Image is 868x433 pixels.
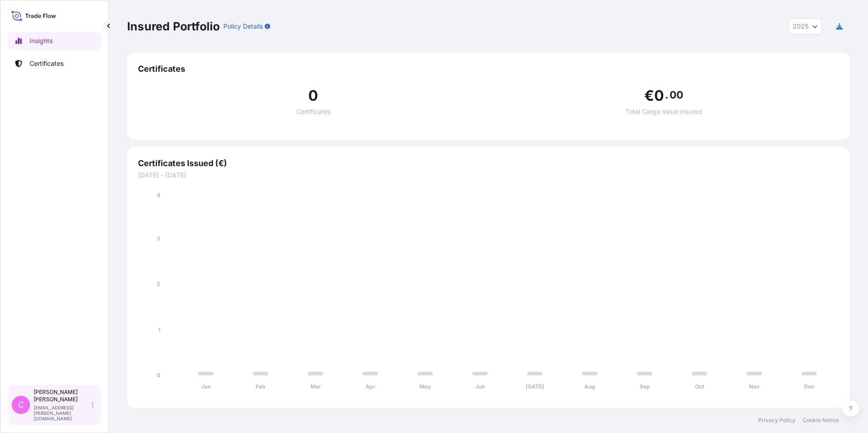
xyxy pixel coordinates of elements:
[793,22,809,31] span: 2025
[30,59,64,68] p: Certificates
[158,326,160,333] tspan: 1
[789,18,822,34] button: Year Selector
[223,22,263,31] p: Policy Details
[308,89,318,103] span: 0
[626,108,702,115] span: Total Cargo Value Insured
[201,383,211,390] tspan: Jan
[127,19,220,34] p: Insured Portfolio
[419,383,431,390] tspan: May
[365,383,375,390] tspan: Apr
[311,383,321,390] tspan: Mar
[654,89,664,103] span: 0
[34,389,90,403] p: [PERSON_NAME] [PERSON_NAME]
[644,89,654,103] span: €
[157,372,160,379] tspan: 0
[157,280,160,287] tspan: 2
[8,32,101,50] a: Insights
[138,171,839,180] span: [DATE] - [DATE]
[30,36,53,45] p: Insights
[138,64,839,74] span: Certificates
[18,400,24,409] span: C
[758,417,795,424] a: Privacy Policy
[296,108,330,115] span: Certificates
[640,383,650,390] tspan: Sep
[670,91,683,98] span: 00
[665,91,668,98] span: .
[157,192,160,198] tspan: 4
[475,383,485,390] tspan: Jun
[695,383,705,390] tspan: Oct
[749,383,760,390] tspan: Nov
[804,383,814,390] tspan: Dec
[34,405,90,421] p: [EMAIL_ADDRESS][PERSON_NAME][DOMAIN_NAME]
[157,235,160,242] tspan: 3
[138,158,839,169] span: Certificates Issued (€)
[256,383,266,390] tspan: Feb
[584,383,595,390] tspan: Aug
[526,383,544,390] tspan: [DATE]
[803,417,839,424] a: Cookie Notice
[8,54,101,73] a: Certificates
